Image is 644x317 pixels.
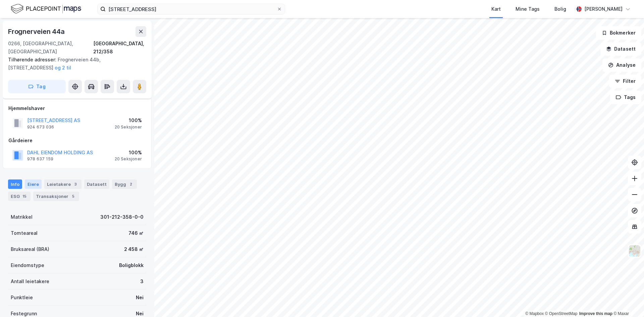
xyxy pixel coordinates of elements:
[112,179,137,189] div: Bygg
[554,5,566,13] div: Bolig
[525,311,544,316] a: Mapbox
[115,149,142,157] div: 100%
[11,213,33,221] div: Matrikkel
[127,181,134,188] div: 2
[27,156,53,162] div: 978 637 159
[33,192,79,201] div: Transaksjoner
[25,179,42,189] div: Eiere
[491,5,501,13] div: Kart
[119,261,144,269] div: Boligblokk
[106,4,277,14] input: Søk på adresse, matrikkel, gårdeiere, leietakere eller personer
[72,181,79,188] div: 3
[8,40,93,56] div: 0266, [GEOGRAPHIC_DATA], [GEOGRAPHIC_DATA]
[11,229,38,237] div: Tomteareal
[11,294,33,302] div: Punktleie
[115,116,142,124] div: 100%
[8,137,146,145] div: Gårdeiere
[128,229,144,237] div: 746 ㎡
[11,245,49,253] div: Bruksareal (BRA)
[8,57,58,62] span: Tilhørende adresser:
[44,179,82,189] div: Leietakere
[136,294,144,302] div: Nei
[100,213,144,221] div: 301-212-358-0-0
[93,40,146,56] div: [GEOGRAPHIC_DATA], 212/358
[8,104,146,112] div: Hjemmelshaver
[610,285,644,317] div: Kontrollprogram for chat
[8,80,66,93] button: Tag
[628,245,641,257] img: Z
[115,156,142,162] div: 20 Seksjoner
[596,26,641,40] button: Bokmerker
[115,124,142,130] div: 20 Seksjoner
[8,192,31,201] div: ESG
[124,245,144,253] div: 2 458 ㎡
[516,5,540,13] div: Mine Tags
[21,193,28,200] div: 15
[8,56,141,72] div: Frognerveien 44b, [STREET_ADDRESS]
[602,58,641,72] button: Analyse
[8,26,66,37] div: Frognerveien 44a
[579,311,612,316] a: Improve this map
[27,124,54,130] div: 924 673 036
[11,261,44,269] div: Eiendomstype
[584,5,623,13] div: [PERSON_NAME]
[609,74,641,88] button: Filter
[610,91,641,104] button: Tags
[11,277,49,285] div: Antall leietakere
[600,42,641,56] button: Datasett
[8,179,22,189] div: Info
[70,193,76,200] div: 5
[11,3,81,15] img: logo.f888ab2527a4732fd821a326f86c7f29.svg
[610,285,644,317] iframe: Chat Widget
[84,179,109,189] div: Datasett
[545,311,578,316] a: OpenStreetMap
[140,277,144,285] div: 3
